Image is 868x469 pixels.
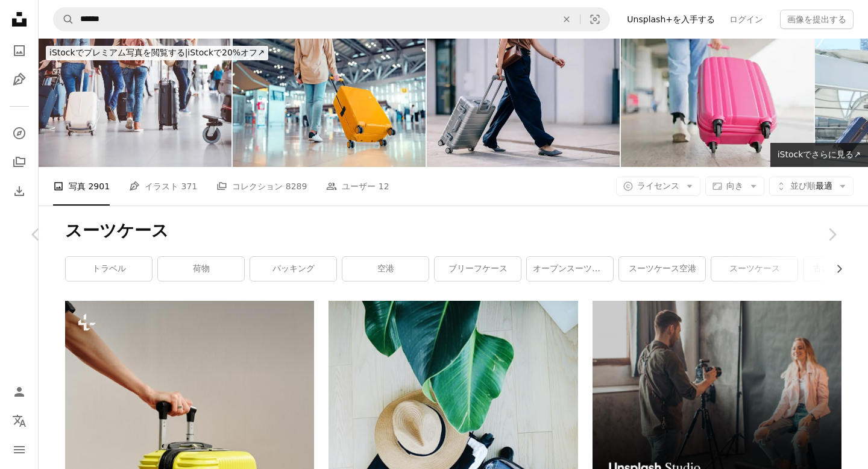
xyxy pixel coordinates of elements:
h1: スーツケース [65,220,841,242]
a: Unsplash+を入手する [620,10,722,29]
a: イラスト 371 [129,167,197,206]
button: 全てクリア [553,8,580,31]
button: 並び順最適 [769,177,854,196]
button: 言語 [7,409,31,433]
a: スーツケース空港 [619,257,705,281]
button: 向き [705,177,764,196]
span: 最適 [790,180,832,192]
form: サイト内でビジュアルを探す [53,7,610,31]
a: 空港 [342,257,429,281]
a: 荷物 [158,257,244,281]
a: スーツケース [711,257,797,281]
a: イラスト [7,68,31,92]
a: コレクション 8289 [216,167,307,206]
a: 探す [7,121,31,145]
a: オープンスーツケース [527,257,613,281]
span: iStockで20%オフ ↗ [49,48,265,57]
span: 向き [726,181,743,190]
a: iStockでさらに見る↗ [770,143,868,167]
a: 次へ [796,177,868,292]
button: ビジュアル検索 [580,8,609,31]
img: シティストリートの歩道をスーツケースを持って歩く女性 [427,39,620,167]
a: ログイン [722,10,770,29]
button: Unsplashで検索する [54,8,74,31]
button: メニュー [7,438,31,462]
a: iStockでプレミアム写真を閲覧する|iStockで20%オフ↗ [39,39,275,68]
img: 近代的な空港ターミナルで黄色いスーツケースを持って歩く若い女性旅行者、飛行機の搭乗ゲートに向かう女性、旅行や休暇の旅の準備ができている [233,39,426,167]
button: ライセンス [616,177,700,196]
a: 写真 [7,39,31,63]
img: スーツケース空港を引きずる接写 [621,39,814,167]
a: トラベル [66,257,152,281]
a: コレクション [7,150,31,174]
span: iStockでプレミアム写真を閲覧する | [49,48,187,57]
span: ライセンス [637,181,679,190]
span: 8289 [286,180,307,193]
span: 並び順 [790,181,816,190]
img: 空港ターミナルで歩いている乗客 [39,39,231,167]
span: 371 [181,180,198,193]
span: iStockでさらに見る ↗ [778,150,861,159]
a: ブリーフケース [435,257,521,281]
span: 12 [379,180,389,193]
a: ログイン / 登録する [7,380,31,404]
a: パッキング [250,257,336,281]
a: ユーザー 12 [326,167,389,206]
button: 画像を提出する [780,10,854,29]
